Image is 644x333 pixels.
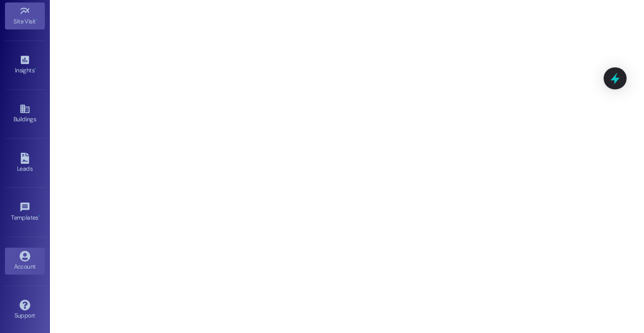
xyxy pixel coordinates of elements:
[5,297,45,324] a: Support
[5,100,45,127] a: Buildings
[38,213,40,220] span: •
[5,248,45,275] a: Account
[5,199,45,226] a: Templates •
[34,65,36,72] span: •
[36,16,37,23] span: •
[5,150,45,177] a: Leads
[5,2,45,29] a: Site Visit •
[5,51,45,78] a: Insights •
